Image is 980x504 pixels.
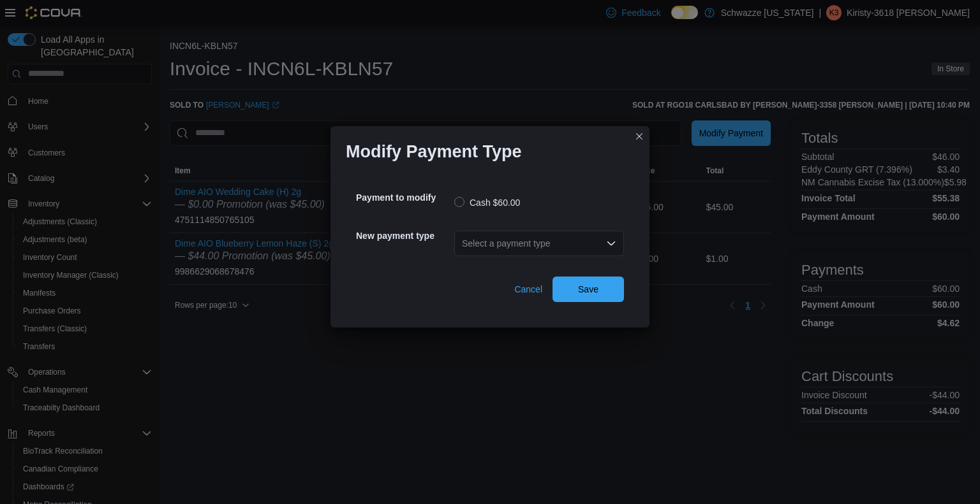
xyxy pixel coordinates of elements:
[356,223,452,248] h5: New payment type
[553,277,624,302] button: Save
[606,238,616,248] button: Open list of options
[632,129,647,144] button: Closes this modal window
[509,277,547,302] button: Cancel
[514,283,542,296] span: Cancel
[462,236,463,251] input: Accessible screen reader label
[454,195,520,210] label: Cash $60.00
[356,185,452,210] h5: Payment to modify
[346,141,522,162] h1: Modify Payment Type
[578,283,598,296] span: Save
